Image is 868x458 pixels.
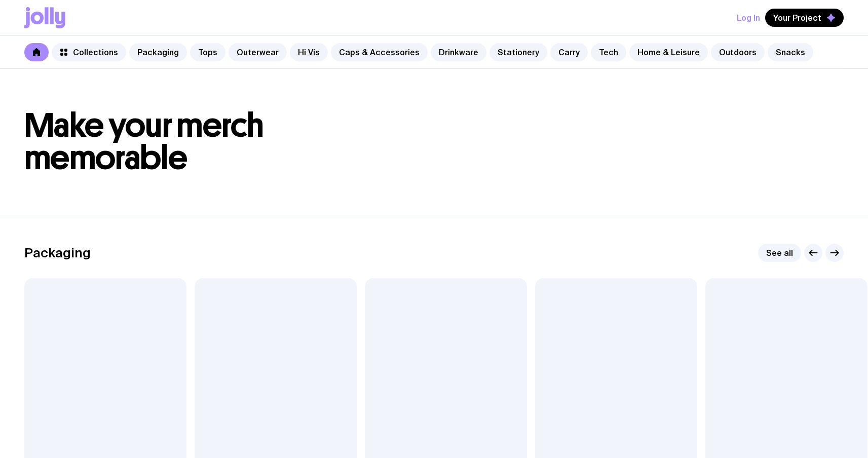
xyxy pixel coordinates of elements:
[52,43,126,61] a: Collections
[758,244,801,262] a: See all
[711,43,765,61] a: Outdoors
[768,43,813,61] a: Snacks
[229,43,287,61] a: Outerwear
[629,43,708,61] a: Home & Leisure
[431,43,486,61] a: Drinkware
[24,105,264,178] span: Make your merch memorable
[190,43,225,61] a: Tops
[550,43,588,61] a: Carry
[290,43,328,61] a: Hi Vis
[737,9,760,27] button: Log In
[73,47,118,57] span: Collections
[129,43,187,61] a: Packaging
[331,43,428,61] a: Caps & Accessories
[24,245,91,260] h2: Packaging
[489,43,547,61] a: Stationery
[773,13,821,23] span: Your Project
[765,9,844,27] button: Your Project
[591,43,626,61] a: Tech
